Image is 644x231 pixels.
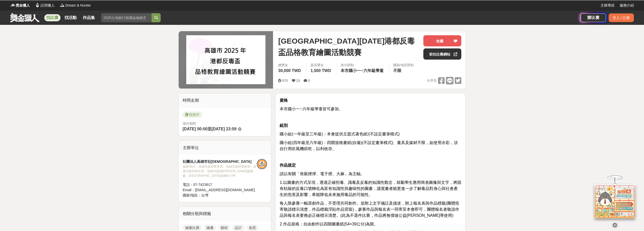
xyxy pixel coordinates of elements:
a: 找活動 [63,14,79,21]
div: Email： [EMAIL_ADDRESS][DOMAIN_NAME] [183,187,257,193]
div: 時間走期 [179,93,271,108]
span: 本市國小一~六年級學童 [341,68,383,73]
img: Logo [60,3,65,8]
span: 本市國小一~六年級學童皆可參加。 [280,107,343,111]
span: 國小組(一年級至三年級)：本會提供主題式著色紙!(不設定畫筆模式) [280,132,400,136]
a: 設計 [232,225,244,231]
strong: 資格 [280,98,288,102]
div: 身分限制 [341,63,385,68]
span: 0 [308,79,310,83]
input: 2025土地銀行校園金融創意挑戰賽：從你出發 開啟智慧金融新頁 [101,13,152,22]
div: 登入 / 註冊 [609,13,634,22]
a: 主辦專區 [600,3,615,8]
img: Logo [35,3,40,8]
a: 作品集 [81,14,97,21]
span: 1.以圖畫的方式呈現，透過正確拒毒、識毒及反毒的知識性觀念，鼓勵學生應用簡易圖像與文字，將固有枯燥的反毒口號轉化為富有知識性與趣味性的圖畫，讓賞畫者能更進一步了解毒品對身心與社會產生的危害及影響... [280,180,461,197]
span: 試用獵人 [40,3,55,8]
span: 徵件期間 [183,122,196,126]
span: 國小組(四年級至六年級)：四開規格畫紙(自備)(不設定畫筆模式)、畫具及媒材不限，如使用水彩，須自行用吹風機烘乾，以利收存。 [280,140,458,151]
div: 電話： 07-7423617 [183,182,257,187]
div: 主辦單位 [179,141,271,155]
img: Logo [10,3,15,8]
a: 繪畫 [204,225,216,231]
span: [DATE] 00:00 [183,127,207,131]
a: 服務介紹 [620,3,634,8]
a: 前往比賽網站 [423,48,461,60]
strong: 組別 [280,123,288,128]
span: 台灣 [201,193,208,197]
img: Cover Image [186,35,265,84]
img: d2146d9a-e6f6-4337-9592-8cefde37ba6b.png [595,185,635,218]
a: Logo試用獵人 [35,3,55,8]
a: 辦比賽 [581,13,606,22]
span: 970 [282,79,288,83]
a: 繪畫比賽 [183,225,202,231]
span: 總獎金 [278,63,302,68]
div: 社團法人高雄市社[DEMOGRAPHIC_DATA] [183,159,257,164]
a: Logo獎金獵人 [10,3,30,8]
span: 國家/地區： [183,193,201,197]
span: 獎金獵人 [16,3,30,8]
span: 2.作品規格：自由創作以四開圖畫紙(54×39公分)為限。 [280,222,378,226]
div: 國籍/地區限制 [393,63,414,68]
button: 收藏 [423,35,461,46]
span: 最高獎金 [310,63,332,68]
span: Dream & Hunter [65,3,91,8]
span: [DATE] 23:59 [212,127,236,131]
a: LogoDream & Hunter [60,3,91,8]
span: [GEOGRAPHIC_DATA][DATE]港都反毒盃品格教育繪圖活動競賽 [278,35,419,58]
a: 藝術 [218,225,230,231]
span: 30,000 TWD [278,68,301,73]
span: 請以有關「喪屍煙彈、電子煙、大麻」為主軸。 [280,172,365,176]
span: 19 [296,79,300,83]
a: 找比賽 [44,14,60,21]
span: 至 [207,127,212,131]
span: 不限 [393,68,401,73]
a: 創意 [246,225,259,231]
span: 1,500 TWD [310,68,331,73]
div: 協辦/執行： 高雄市政府教育局、高雄市政府警察局、高雄市政府衛生局、高雄市議員[PERSON_NAME]服務處、[GEOGRAPHIC_DATA]各國民小學 [183,164,257,178]
span: 分享至 [427,77,437,84]
strong: 作品規定 [280,163,296,167]
div: 相關分類與標籤 [179,207,271,221]
span: 每人限參賽一幅原創作品，不受理共同創作。並附上文字備註及描述，附上報名表與作品標籤(團體投寄敬請標示清楚，作品標籤浮貼作品背面)，參賽作品與報名表一同寄至本會即可，團體報名者敬請作品與報名表要務... [280,201,459,218]
span: 投稿中 [183,112,202,118]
